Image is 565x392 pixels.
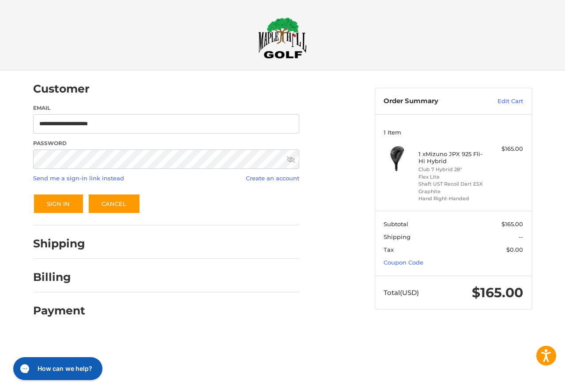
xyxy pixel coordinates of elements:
h2: Payment [33,304,85,317]
label: Email [33,104,299,112]
span: -- [519,233,523,240]
span: Shipping [384,233,411,240]
li: Shaft UST Recoil Dart ESX Graphite [418,180,486,195]
li: Hand Right-Handed [418,195,486,202]
h2: Customer [33,82,90,96]
li: Flex Lite [418,173,486,181]
iframe: Gorgias live chat messenger [9,354,105,383]
h3: 1 Item [384,129,523,136]
span: $165.00 [501,220,523,228]
span: Subtotal [384,220,408,228]
a: Cancel [88,194,140,214]
li: Club 7 Hybrid 28° [418,166,486,173]
a: Coupon Code [384,259,423,266]
h4: 1 x Mizuno JPX 925 Fli-Hi Hybrid [418,150,486,165]
span: $165.00 [472,284,523,301]
h2: Billing [33,270,85,284]
span: Tax [384,246,394,253]
h3: Order Summary [384,97,478,106]
h2: Shipping [33,237,85,250]
span: Total (USD) [384,288,419,297]
div: $165.00 [488,145,523,153]
img: Maple Hill Golf [258,17,307,59]
button: Sign In [33,194,84,214]
a: Send me a sign-in link instead [33,175,124,182]
a: Create an account [246,175,299,182]
a: Edit Cart [478,97,523,106]
label: Password [33,139,299,147]
span: $0.00 [506,246,523,253]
